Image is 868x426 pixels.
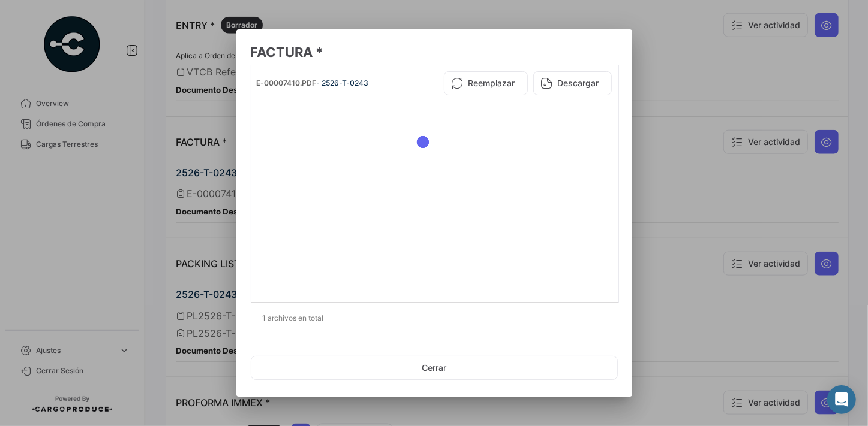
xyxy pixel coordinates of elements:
button: Cerrar [251,356,618,380]
div: 1 archivos en total [251,303,618,333]
div: Abrir Intercom Messenger [827,385,856,414]
span: - 2526-T-0243 [317,78,369,87]
button: Reemplazar [444,71,528,95]
h3: FACTURA * [251,44,618,61]
span: E-00007410.PDF [257,78,317,87]
button: Descargar [533,71,612,95]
